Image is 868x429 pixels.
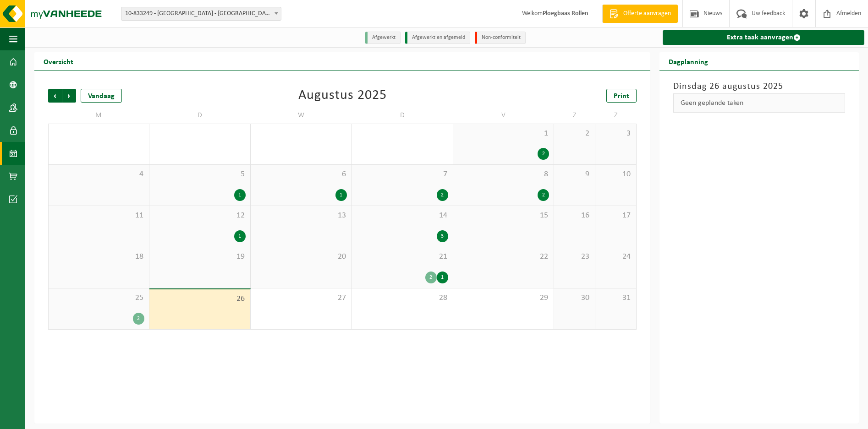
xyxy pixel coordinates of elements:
span: 8 [458,169,549,179]
td: W [251,107,352,124]
span: 27 [255,293,347,303]
div: 1 [437,272,448,283]
span: 10 [600,169,632,179]
span: 25 [53,293,144,303]
span: 2 [559,129,590,139]
span: 7 [357,169,448,179]
h2: Overzicht [34,52,82,70]
div: 1 [234,189,246,201]
h3: Dinsdag 26 augustus 2025 [673,80,845,93]
span: 28 [357,293,448,303]
span: 13 [255,211,347,221]
div: Vandaag [81,89,122,103]
span: 15 [458,211,549,221]
span: 10-833249 - IKO NV MILIEUSTRAAT FABRIEK - ANTWERPEN [121,7,281,20]
div: Augustus 2025 [298,89,387,103]
span: 17 [600,211,632,221]
span: 3 [600,129,632,139]
span: 29 [458,293,549,303]
span: Vorige [48,89,62,103]
span: 30 [559,293,590,303]
a: Print [606,89,637,103]
span: 23 [559,252,590,262]
li: Non-conformiteit [475,32,526,44]
span: 4 [53,169,144,179]
td: D [352,107,453,124]
span: 18 [53,252,144,262]
h2: Dagplanning [659,52,717,70]
td: Z [595,107,637,124]
div: 2 [133,313,144,325]
div: 1 [234,230,246,242]
strong: Ploegbaas Rollen [543,10,588,17]
span: 31 [600,293,632,303]
span: 26 [154,294,246,304]
span: 20 [255,252,347,262]
span: 14 [357,211,448,221]
span: 22 [458,252,549,262]
td: M [48,107,149,124]
span: 5 [154,169,246,179]
a: Extra taak aanvragen [663,30,864,45]
span: 1 [458,129,549,139]
span: 6 [255,169,347,179]
div: 1 [335,189,347,201]
div: 2 [538,189,549,201]
td: D [149,107,251,124]
span: 21 [357,252,448,262]
span: Offerte aanvragen [621,9,673,18]
div: 2 [437,189,448,201]
td: V [453,107,555,124]
a: Offerte aanvragen [602,5,678,23]
div: Geen geplande taken [673,93,845,113]
li: Afgewerkt en afgemeld [405,32,470,44]
div: 2 [425,272,437,283]
span: Volgende [62,89,76,103]
li: Afgewerkt [365,32,401,44]
span: 16 [559,211,590,221]
span: Print [614,92,629,100]
div: 2 [538,148,549,160]
div: 3 [437,230,448,242]
span: 19 [154,252,246,262]
span: 12 [154,211,246,221]
span: 9 [559,169,590,179]
td: Z [554,107,595,124]
span: 10-833249 - IKO NV MILIEUSTRAAT FABRIEK - ANTWERPEN [121,7,281,21]
span: 24 [600,252,632,262]
span: 11 [53,211,144,221]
